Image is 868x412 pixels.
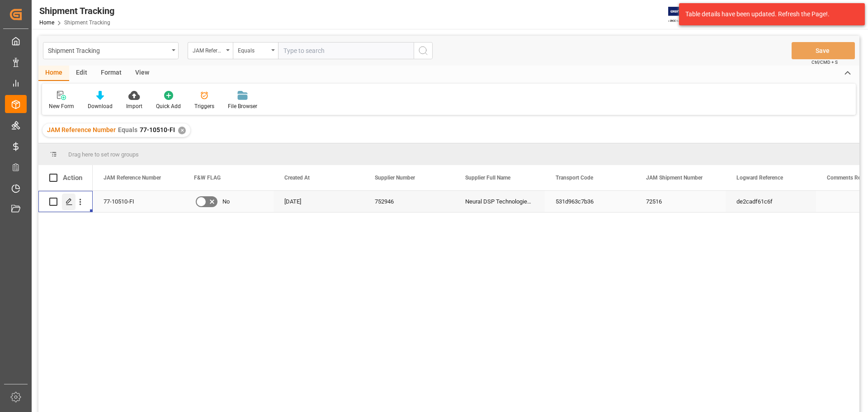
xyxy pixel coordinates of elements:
[39,19,54,26] a: Home
[375,175,415,181] span: Supplier Number
[454,191,545,212] div: Neural DSP Technologies Oy
[94,66,128,81] div: Format
[685,9,852,19] div: Table details have been updated. Refresh the Page!.
[736,175,783,181] span: Logward Reference
[284,175,310,181] span: Created At
[465,175,510,181] span: Supplier Full Name
[93,191,183,212] div: 77-10510-FI
[635,191,726,212] div: 72516
[188,42,233,59] button: open menu
[194,175,221,181] span: F&W FLAG
[194,102,214,110] div: Triggers
[38,66,69,81] div: Home
[238,44,269,55] div: Equals
[233,42,278,59] button: open menu
[274,191,364,212] div: [DATE]
[63,174,82,182] div: Action
[104,175,161,181] span: JAM Reference Number
[228,102,257,110] div: File Browser
[726,191,816,212] div: de2cadf61c6f
[278,42,414,59] input: Type to search
[811,59,838,66] span: Ctrl/CMD + S
[193,44,223,55] div: JAM Reference Number
[364,191,454,212] div: 752946
[68,151,139,158] span: Drag here to set row groups
[88,102,113,110] div: Download
[118,126,137,133] span: Equals
[545,191,635,212] div: 531d963c7b36
[49,102,74,110] div: New Form
[140,126,175,133] span: 77-10510-FI
[222,191,230,212] span: No
[414,42,433,59] button: search button
[156,102,181,110] div: Quick Add
[126,102,142,110] div: Import
[556,175,593,181] span: Transport Code
[39,4,114,18] div: Shipment Tracking
[38,191,93,213] div: Press SPACE to select this row.
[47,126,116,133] span: JAM Reference Number
[178,127,186,134] div: ✕
[69,66,94,81] div: Edit
[128,66,156,81] div: View
[48,44,169,56] div: Shipment Tracking
[43,42,179,59] button: open menu
[646,175,703,181] span: JAM Shipment Number
[668,7,699,23] img: Exertis%20JAM%20-%20Email%20Logo.jpg_1722504956.jpg
[792,42,855,59] button: Save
